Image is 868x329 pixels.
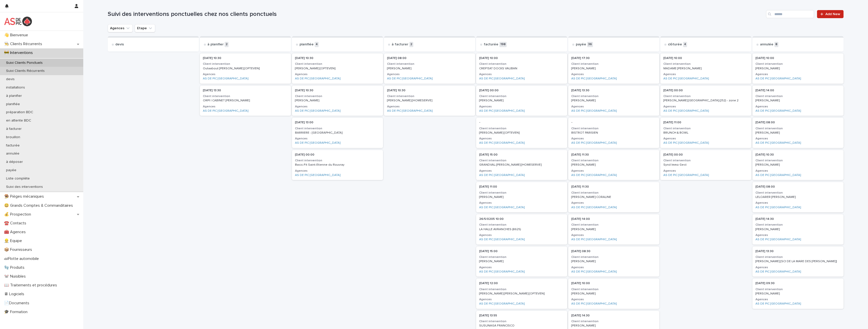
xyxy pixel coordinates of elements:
[203,72,288,76] h3: Agences
[2,42,46,46] p: 👨‍🍳 Clients Récurrents
[571,62,656,66] h3: Client intervention
[755,206,801,209] a: AS DE PIC [GEOGRAPHIC_DATA]
[479,56,564,60] p: [DATE] 10:00
[479,72,564,76] h3: Agences
[755,62,840,66] h3: Client intervention
[755,201,840,205] h3: Agences
[571,153,656,157] p: [DATE] 11:30
[663,137,748,141] h3: Agences
[479,206,525,209] a: AS DE PIC [GEOGRAPHIC_DATA]
[571,89,656,92] p: [DATE] 13:30
[292,118,383,148] a: [DATE] 13:00Client interventionBARRIERE - [GEOGRAPHIC_DATA]AgencesAS DE PIC [GEOGRAPHIC_DATA]
[2,61,47,65] p: Suivi Clients Ponctuels
[571,94,656,98] h3: Client intervention
[755,99,840,102] p: [PERSON_NAME]
[571,297,656,302] h3: Agences
[387,77,432,80] a: AS DE PIC [GEOGRAPHIC_DATA]
[752,214,844,245] div: [DATE] 14:30Client intervention[PERSON_NAME]AgencesAS DE PIC [GEOGRAPHIC_DATA]
[479,137,564,141] h3: Agences
[663,67,748,70] p: MADAME [PERSON_NAME]
[2,256,43,261] p: 🏎Flotte automobile
[663,109,709,113] a: AS DE PIC [GEOGRAPHIC_DATA]
[755,228,840,231] p: [PERSON_NAME]
[479,233,564,237] h3: Agences
[295,153,380,157] p: [DATE] 00:00
[479,105,564,109] h3: Agences
[571,77,617,80] a: AS DE PIC [GEOGRAPHIC_DATA]
[2,238,26,243] p: 👷 Equipe
[387,89,472,92] p: [DATE] 10:30
[2,135,24,139] p: brouillon
[752,118,844,148] a: [DATE] 08:00Client intervention[PERSON_NAME]AgencesAS DE PIC [GEOGRAPHIC_DATA]
[755,217,840,221] p: [DATE] 14:30
[476,182,567,212] a: [DATE] 11:00Client intervention[PERSON_NAME]AgencesAS DE PIC [GEOGRAPHIC_DATA]
[292,53,383,84] a: [DATE] 10:30Client intervention[PERSON_NAME] [OPTEVEN]AgencesAS DE PIC [GEOGRAPHIC_DATA]
[755,173,801,177] a: AS DE PIC [GEOGRAPHIC_DATA]
[295,173,340,177] a: AS DE PIC [GEOGRAPHIC_DATA]
[295,56,380,60] p: [DATE] 10:30
[292,86,383,116] div: [DATE] 10:30Client intervention[PERSON_NAME]AgencesAS DE PIC [GEOGRAPHIC_DATA]
[479,153,564,157] p: [DATE] 15:00
[663,159,748,163] h3: Client intervention
[387,72,472,76] h3: Agences
[479,159,564,163] h3: Client intervention
[384,86,475,116] div: [DATE] 10:30Client intervention[PERSON_NAME] [HOMESERVE]AgencesAS DE PIC [GEOGRAPHIC_DATA]
[479,201,564,205] h3: Agences
[571,173,617,177] a: AS DE PIC [GEOGRAPHIC_DATA]
[755,72,840,76] h3: Agences
[571,270,617,274] a: AS DE PIC [GEOGRAPHIC_DATA]
[663,163,748,167] p: Synd Immo Gest
[755,141,801,145] a: AS DE PIC [GEOGRAPHIC_DATA]
[2,185,47,189] p: Suivi des interventions
[479,282,564,285] p: [DATE] 12:00
[571,206,617,209] a: AS DE PIC [GEOGRAPHIC_DATA]
[476,118,567,148] div: -Client intervention[PERSON_NAME] [OPTEVEN]AgencesAS DE PIC [GEOGRAPHIC_DATA]
[571,255,656,259] h3: Client intervention
[479,121,564,124] p: -
[295,94,380,98] h3: Client intervention
[568,247,659,277] div: [DATE] 08:30Client intervention[PERSON_NAME]AgencesAS DE PIC [GEOGRAPHIC_DATA]
[479,99,564,102] p: [PERSON_NAME]
[479,265,564,270] h3: Agences
[571,201,656,205] h3: Agences
[755,121,840,124] p: [DATE] 08:00
[387,56,472,60] p: [DATE] 08:00
[387,62,472,66] h3: Client intervention
[571,260,656,263] p: [PERSON_NAME]
[663,105,748,109] h3: Agences
[571,137,656,141] h3: Agences
[568,118,659,148] a: -Client interventionBISTROT PARISIENAgencesAS DE PIC [GEOGRAPHIC_DATA]
[476,150,567,180] a: [DATE] 15:00Client interventionGRANDVAL-[PERSON_NAME] [HOMESERVE]AgencesAS DE PIC [GEOGRAPHIC_DATA]
[571,314,656,317] p: [DATE] 14:30
[479,324,564,327] p: SUSUNAGA FRANCISCO
[755,297,840,302] h3: Agences
[479,228,564,231] p: LA HALLE AVRANCHES (8625)
[384,53,475,84] div: [DATE] 08:00Client intervention[PERSON_NAME]AgencesAS DE PIC [GEOGRAPHIC_DATA]
[2,310,32,314] p: 🎓 Formation
[200,53,291,84] div: [DATE] 10:30Client interventionOutaabout [PERSON_NAME] [OPTEVEN]AgencesAS DE PIC [GEOGRAPHIC_DATA]
[663,77,709,80] a: AS DE PIC [GEOGRAPHIC_DATA]
[2,283,61,288] p: 📖 Traitements et procédures
[571,169,656,173] h3: Agences
[752,247,844,277] a: [DATE] 13:30Client intervention[PERSON_NAME] [SCI DE LA MARE DES [PERSON_NAME]]AgencesAS DE PIC [...
[571,217,656,221] p: [DATE] 14:00
[571,292,656,295] p: [PERSON_NAME]
[755,169,840,173] h3: Agences
[479,141,525,145] a: AS DE PIC [GEOGRAPHIC_DATA]
[2,77,19,81] p: devis
[755,265,840,270] h3: Agences
[387,105,472,109] h3: Agences
[660,53,751,84] a: [DATE] 10:00Client interventionMADAME [PERSON_NAME]AgencesAS DE PIC [GEOGRAPHIC_DATA]
[295,77,340,80] a: AS DE PIC [GEOGRAPHIC_DATA]
[571,228,656,231] p: [PERSON_NAME]
[295,137,380,141] h3: Agences
[479,173,525,177] a: AS DE PIC [GEOGRAPHIC_DATA]
[663,169,748,173] h3: Agences
[479,292,564,295] p: [PERSON_NAME] [PERSON_NAME] [OPTEVEN]
[203,105,288,109] h3: Agences
[752,279,844,309] a: [DATE] 09:30Client intervention[PERSON_NAME]AgencesAS DE PIC [GEOGRAPHIC_DATA]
